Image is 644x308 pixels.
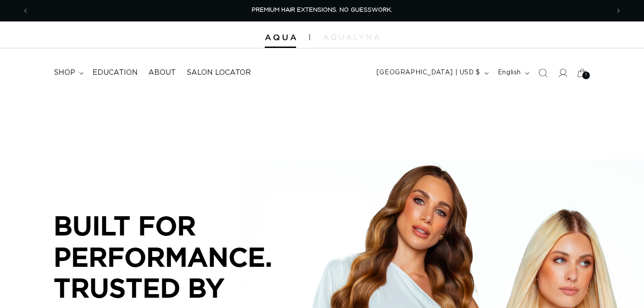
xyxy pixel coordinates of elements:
[323,34,379,40] img: aqualyna.com
[492,64,533,81] button: English
[93,68,138,77] span: Education
[143,63,181,83] a: About
[609,2,628,19] button: Next announcement
[377,68,480,77] span: [GEOGRAPHIC_DATA] | USD $
[181,63,256,83] a: Salon Locator
[265,34,296,41] img: Aqua Hair Extensions
[48,63,87,83] summary: shop
[54,68,75,77] span: shop
[585,72,587,79] span: 1
[252,7,392,13] span: PREMIUM HAIR EXTENSIONS. NO GUESSWORK.
[533,63,553,83] summary: Search
[87,63,143,83] a: Education
[498,68,521,77] span: English
[148,68,176,77] span: About
[371,64,492,81] button: [GEOGRAPHIC_DATA] | USD $
[186,68,251,77] span: Salon Locator
[16,2,35,19] button: Previous announcement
